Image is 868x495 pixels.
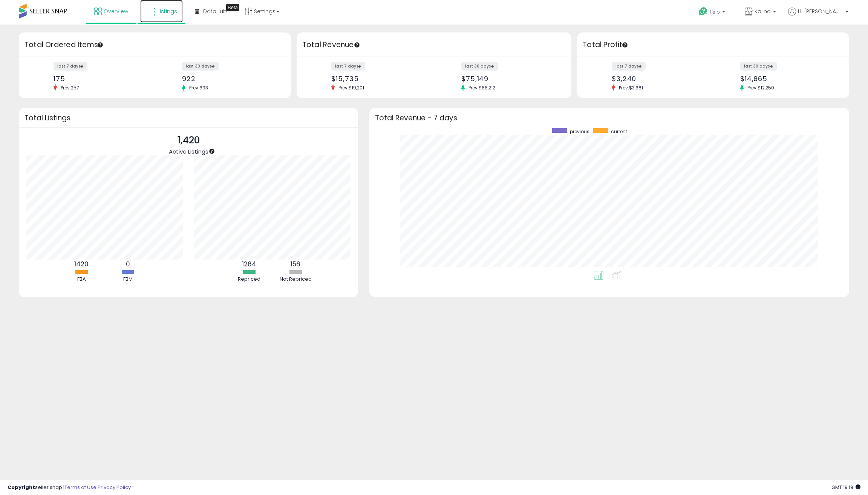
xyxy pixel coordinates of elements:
[59,276,104,283] div: FBA
[461,75,558,83] div: $75,149
[331,62,365,71] label: last 7 days
[126,260,130,269] b: 0
[755,8,771,15] span: Kalino
[169,148,208,155] span: Active Listings
[583,40,844,50] h3: Total Profit
[740,62,777,71] label: last 30 days
[693,1,733,25] a: Help
[226,4,239,11] div: Tooltip anchor
[615,85,647,91] span: Prev: $3,681
[788,8,848,25] a: Hi [PERSON_NAME]
[375,115,844,121] h3: Total Revenue - 7 days
[744,85,778,91] span: Prev: $12,250
[203,8,227,15] span: DataHub
[24,115,352,121] h3: Total Listings
[158,8,177,15] span: Listings
[302,40,566,50] h3: Total Revenue
[169,133,208,148] p: 1,420
[242,260,256,269] b: 1264
[354,42,360,48] div: Tooltip anchor
[335,85,368,91] span: Prev: $19,201
[612,75,707,83] div: $3,240
[698,7,708,16] i: Get Help
[622,42,628,48] div: Tooltip anchor
[461,62,498,71] label: last 30 days
[104,8,128,15] span: Overview
[740,75,836,83] div: $14,865
[611,128,627,135] span: current
[74,260,89,269] b: 1420
[273,276,318,283] div: Not Repriced
[182,75,278,83] div: 922
[54,62,87,71] label: last 7 days
[710,9,720,15] span: Help
[798,8,843,15] span: Hi [PERSON_NAME]
[570,128,589,135] span: previous
[24,40,285,50] h3: Total Ordered Items
[208,148,215,155] div: Tooltip anchor
[54,75,149,83] div: 175
[465,85,499,91] span: Prev: $66,212
[185,85,212,91] span: Prev: 693
[331,75,428,83] div: $15,735
[291,260,300,269] b: 156
[97,42,104,48] div: Tooltip anchor
[612,62,646,71] label: last 7 days
[182,62,219,71] label: last 30 days
[57,85,83,91] span: Prev: 257
[227,276,272,283] div: Repriced
[105,276,150,283] div: FBM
